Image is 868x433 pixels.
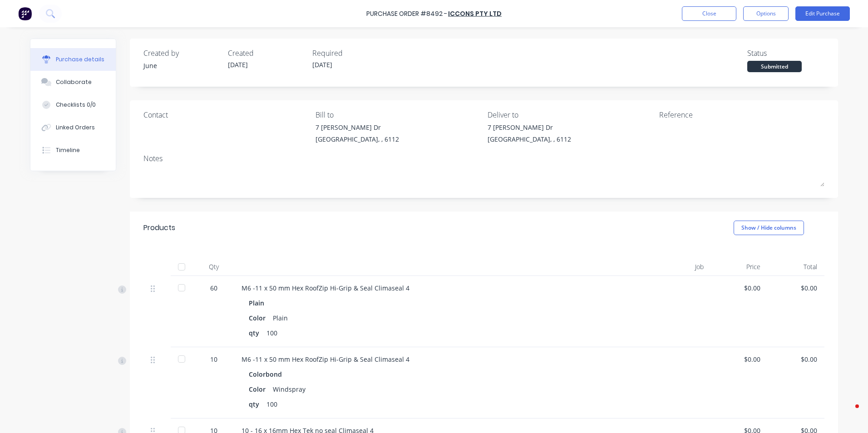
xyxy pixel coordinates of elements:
[30,139,116,162] button: Timeline
[18,7,32,20] img: Factory
[30,116,116,139] button: Linked Orders
[488,123,571,132] div: 7 [PERSON_NAME] Dr
[312,48,390,59] div: Required
[201,283,227,293] div: 60
[273,311,288,325] div: Plain
[249,368,286,381] div: Colorbond
[747,61,802,72] div: Submitted
[56,55,104,64] div: Purchase details
[768,258,824,276] div: Total
[249,296,268,310] div: Plain
[266,398,277,411] div: 100
[242,354,636,364] div: M6 -11 x 50 mm Hex RoofZip Hi-Grip & Seal Climaseal 4
[734,221,804,235] button: Show / Hide columns
[56,101,96,109] div: Checklists 0/0
[143,61,221,70] div: June
[775,283,817,293] div: $0.00
[193,258,234,276] div: Qty
[143,153,824,164] div: Notes
[242,283,636,293] div: M6 -11 x 50 mm Hex RoofZip Hi-Grip & Seal Climaseal 4
[316,134,399,144] div: [GEOGRAPHIC_DATA], , 6112
[30,48,116,71] button: Purchase details
[228,48,305,59] div: Created
[775,354,817,364] div: $0.00
[56,146,80,154] div: Timeline
[747,48,824,59] div: Status
[249,383,273,396] div: Color
[273,383,306,396] div: Windspray
[659,109,824,120] div: Reference
[837,402,859,424] iframe: Intercom live chat
[56,78,92,86] div: Collaborate
[643,258,711,276] div: Job
[316,109,481,120] div: Bill to
[143,48,221,59] div: Created by
[266,326,277,340] div: 100
[488,109,653,120] div: Deliver to
[56,123,95,132] div: Linked Orders
[682,6,736,21] button: Close
[366,9,447,19] div: Purchase Order #8492 -
[488,134,571,144] div: [GEOGRAPHIC_DATA], , 6112
[249,311,273,325] div: Color
[718,283,760,293] div: $0.00
[718,354,760,364] div: $0.00
[201,354,227,364] div: 10
[30,71,116,93] button: Collaborate
[249,326,266,340] div: qty
[249,398,266,411] div: qty
[448,9,502,18] a: ICCONS Pty Ltd
[316,123,399,132] div: 7 [PERSON_NAME] Dr
[795,6,850,21] button: Edit Purchase
[143,222,175,233] div: Products
[711,258,768,276] div: Price
[743,6,789,21] button: Options
[143,109,309,120] div: Contact
[30,93,116,116] button: Checklists 0/0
